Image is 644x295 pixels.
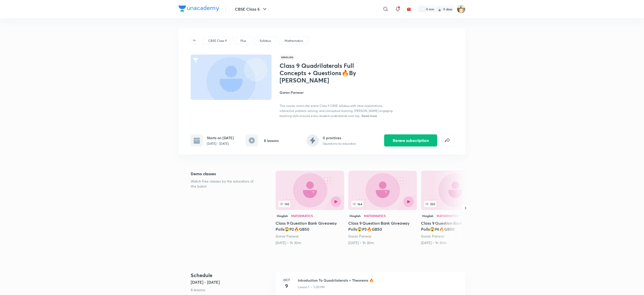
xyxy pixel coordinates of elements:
p: Mathematics [285,39,303,43]
p: 8 lessons [191,287,271,292]
h5: Class 9 Question Bank Giveaway Polls😱P2🔥GB50 [276,220,344,232]
div: Gorav Panwar [421,234,490,239]
h6: Oct [282,278,292,282]
a: 142HinglishMathematicsClass 9 Question Bank Giveaway Polls😱P2🔥GB50Gorav Panwar[DATE] • 1h 30m [276,171,344,245]
a: CBSE Class 9 [208,39,228,43]
div: Hinglish [421,213,435,219]
a: Mathematics [284,39,304,43]
span: 142 [279,201,290,207]
h1: Class 9 Quadrilaterals Full Concepts + Questions🔥By [PERSON_NAME] [280,62,362,84]
a: Gorav Panwar [421,234,444,239]
div: 31st Aug • 1h 30m [421,240,490,245]
h3: Introduction To Quadrilaterals + Theorems 🔥 [298,278,459,283]
h6: 8 lessons [264,138,279,143]
span: 164 [351,201,363,207]
div: Mathematics [364,214,386,217]
p: Syllabus [260,39,271,43]
a: Class 9 Question Bank Giveaway Polls😱P2🔥GB50 [276,171,344,245]
p: CBSE Class 9 [208,39,227,43]
h4: Gorav Panwar [280,90,393,95]
h5: Class 9 Question Bank Giveaway Polls😱P4🔥GB50 [421,220,490,232]
span: This course covers the entire Class 9 CBSE syllabus with clear explanations, interactive problem-... [280,104,392,118]
h5: Class 9 Question Bank Giveaway Polls😱P3🔥GB50 [348,220,417,232]
span: Read more [362,114,377,118]
h5: [DATE] - [DATE] [191,279,271,285]
div: Gorav Panwar [276,234,344,239]
a: Syllabus [259,39,272,43]
button: Renew subscription [384,134,437,146]
h4: Schedule [191,272,271,279]
div: Hinglish [348,213,362,219]
p: Plus [240,39,246,43]
a: 250HinglishMathematicsClass 9 Question Bank Giveaway Polls😱P4🔥GB50Gorav Panwar[DATE] • 1h 30m [421,171,490,245]
h6: Starts on [DATE] [207,135,234,140]
span: 250 [424,201,436,207]
button: false [441,134,453,146]
div: Mathematics [291,214,313,217]
p: 0 questions by educators [323,141,356,146]
p: Lesson 1 • 5:00 PM [298,285,325,289]
span: Hinglish [280,54,295,60]
h4: 9 [282,282,292,290]
img: Company Logo [179,6,219,12]
a: Class 9 Question Bank Giveaway Polls😱P3🔥GB50 [348,171,417,245]
a: Gorav Panwar [348,234,371,239]
div: 17th Aug • 1h 30m [276,240,344,245]
img: Thumbnail [190,54,272,100]
p: [DATE] - [DATE] [207,141,234,146]
a: Gorav Panwar [276,234,299,239]
button: CBSE Class 6 [232,4,271,14]
div: Gorav Panwar [348,234,417,239]
a: Company Logo [179,6,219,13]
a: Class 9 Question Bank Giveaway Polls😱P4🔥GB50 [421,171,490,245]
img: Chandrakant Deshmukh [457,5,465,13]
img: avatar [407,7,411,11]
img: streak [437,7,442,12]
p: Watch free classes by the educators of this batch [191,179,259,189]
div: Hinglish [276,213,289,219]
button: avatar [405,5,413,13]
a: Plus [240,39,247,43]
h6: 0 practices [323,135,356,140]
div: 24th Aug • 1h 30m [348,240,417,245]
h5: Demo classes [191,171,259,177]
a: 164HinglishMathematicsClass 9 Question Bank Giveaway Polls😱P3🔥GB50Gorav Panwar[DATE] • 1h 30m [348,171,417,245]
